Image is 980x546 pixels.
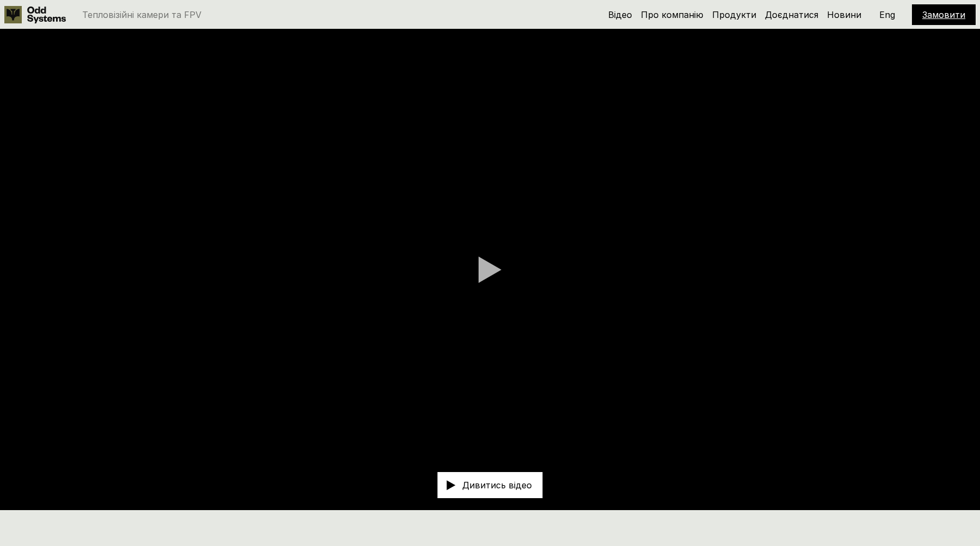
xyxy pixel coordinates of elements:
[712,9,756,20] a: Продукти
[608,9,632,20] a: Відео
[462,481,532,489] p: Дивитись відео
[827,9,861,20] a: Новини
[879,10,895,19] p: Eng
[82,10,201,19] p: Тепловізійні камери та FPV
[765,9,818,20] a: Доєднатися
[641,9,703,20] a: Про компанію
[922,9,965,20] a: Замовити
